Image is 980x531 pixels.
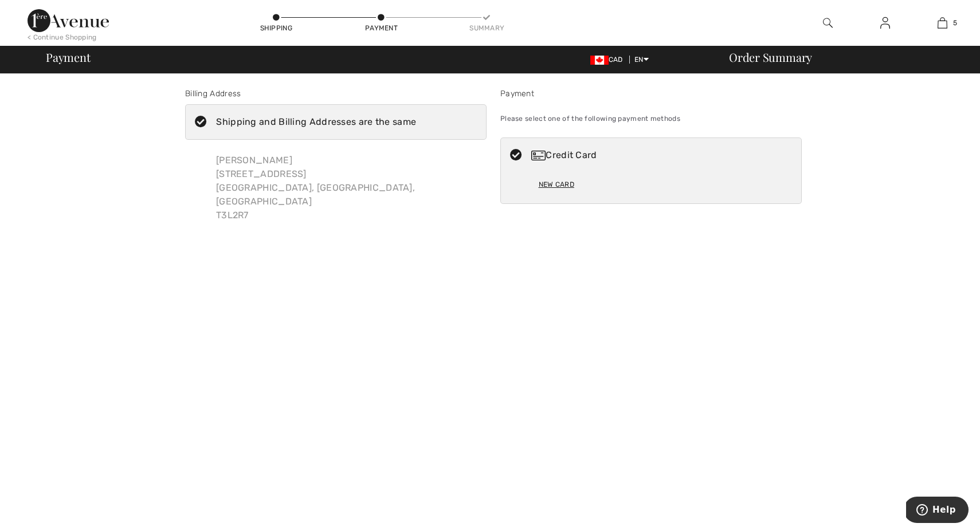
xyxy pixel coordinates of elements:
div: Payment [500,88,802,100]
iframe: Opens a widget where you can find more information [906,497,969,525]
div: Payment [364,23,399,33]
img: 1ère Avenue [28,9,109,32]
span: EN [634,56,649,64]
div: Billing Address [185,88,487,100]
img: search the website [823,16,833,30]
a: 5 [914,16,970,30]
span: Payment [46,52,90,63]
img: My Bag [938,16,947,30]
img: Credit Card [531,151,546,160]
span: CAD [590,56,628,64]
div: Order Summary [715,52,973,63]
span: 5 [953,18,957,28]
div: Shipping and Billing Addresses are the same [216,115,416,129]
a: Sign In [871,16,899,30]
div: Shipping [259,23,293,33]
img: Canadian Dollar [590,56,609,65]
div: Summary [469,23,504,33]
div: Please select one of the following payment methods [500,104,802,133]
div: New Card [539,175,574,194]
div: < Continue Shopping [28,32,97,42]
div: Credit Card [531,148,794,162]
img: My Info [880,16,890,30]
div: [PERSON_NAME] [STREET_ADDRESS] [GEOGRAPHIC_DATA], [GEOGRAPHIC_DATA], [GEOGRAPHIC_DATA] T3L2R7 [207,144,487,231]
